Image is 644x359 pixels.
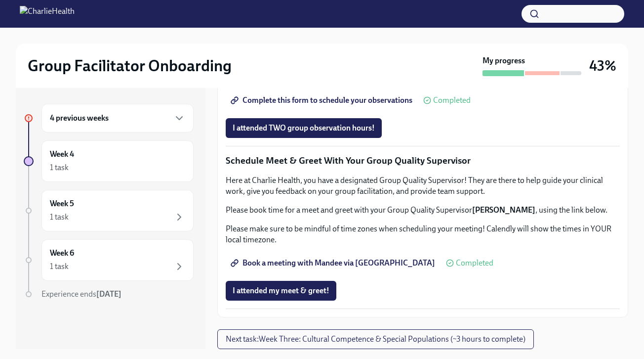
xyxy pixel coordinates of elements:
[96,289,121,299] strong: [DATE]
[226,175,620,197] p: Here at Charlie Health, you have a designated Group Quality Supervisor! They are there to help gu...
[50,198,74,209] h6: Week 5
[20,6,75,22] img: CharlieHealth
[50,149,74,160] h6: Week 4
[433,96,471,104] span: Completed
[28,56,232,76] h2: Group Facilitator Onboarding
[50,212,69,223] div: 1 task
[50,248,74,259] h6: Week 6
[226,154,620,167] p: Schedule Meet & Greet With Your Group Quality Supervisor
[226,281,336,301] button: I attended my meet & greet!
[226,118,382,138] button: I attended TWO group observation hours!
[456,259,493,267] span: Completed
[50,162,69,173] div: 1 task
[233,123,375,133] span: I attended TWO group observation hours!
[483,55,525,66] strong: My progress
[233,258,435,268] span: Book a meeting with Mandee via [GEOGRAPHIC_DATA]
[233,286,329,296] span: I attended my meet & greet!
[226,253,442,273] a: Book a meeting with Mandee via [GEOGRAPHIC_DATA]
[226,224,620,245] p: Please make sure to be mindful of time zones when scheduling your meeting! Calendly will show the...
[226,334,525,344] span: Next task : Week Three: Cultural Competence & Special Populations (~3 hours to complete)
[24,190,194,231] a: Week 51 task
[50,261,69,272] div: 1 task
[24,140,194,182] a: Week 41 task
[217,329,534,349] button: Next task:Week Three: Cultural Competence & Special Populations (~3 hours to complete)
[226,205,620,216] p: Please book time for a meet and greet with your Group Quality Supervisor , using the link below.
[226,90,419,110] a: Complete this form to schedule your observations
[472,205,535,215] strong: [PERSON_NAME]
[41,104,194,133] div: 4 previous weeks
[24,239,194,281] a: Week 61 task
[41,289,121,299] span: Experience ends
[50,113,109,124] h6: 4 previous weeks
[589,57,616,75] h3: 43%
[233,95,412,105] span: Complete this form to schedule your observations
